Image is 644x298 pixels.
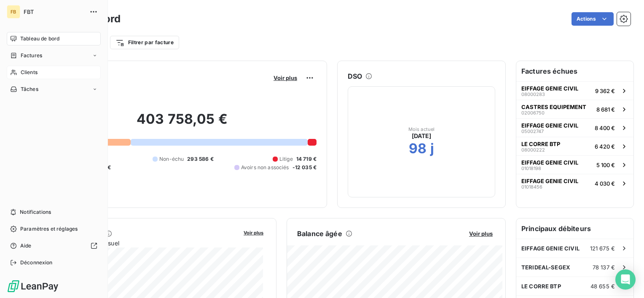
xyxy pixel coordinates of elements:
h2: 98 [409,140,427,157]
span: Tâches [21,85,38,93]
h6: Balance âgée [297,229,342,239]
span: 01018456 [521,184,542,189]
span: 08000283 [521,92,545,97]
a: Aide [7,239,101,253]
h2: j [430,140,434,157]
div: FB [7,5,20,19]
span: 02006750 [521,110,545,115]
span: Voir plus [469,230,493,237]
span: 05002747 [521,129,544,134]
img: Logo LeanPay [7,279,59,293]
span: Factures [21,52,42,59]
button: Voir plus [241,229,266,236]
span: Litige [279,155,293,163]
span: 4 030 € [595,180,615,187]
span: [DATE] [412,132,432,140]
span: EIFFAGE GENIE CIVIL [521,85,578,92]
span: Notifications [20,208,51,216]
h6: Principaux débiteurs [516,218,633,239]
span: 121 675 € [590,245,615,252]
span: EIFFAGE GENIE CIVIL [521,245,580,252]
span: Tableau de bord [20,35,59,43]
button: EIFFAGE GENIE CIVIL010181985 100 € [516,155,633,174]
span: EIFFAGE GENIE CIVIL [521,122,578,129]
button: EIFFAGE GENIE CIVIL010184564 030 € [516,174,633,192]
span: Voir plus [274,74,297,81]
span: Déconnexion [20,259,53,266]
span: TERIDEAL-SEGEX [521,264,570,271]
span: EIFFAGE GENIE CIVIL [521,178,578,184]
span: Chiffre d'affaires mensuel [48,239,238,247]
div: Open Intercom Messenger [615,269,636,290]
span: LE CORRE BTP [521,141,560,147]
span: 14 719 € [296,155,317,163]
span: 8 681 € [596,106,615,113]
span: Mois actuel [408,127,435,132]
span: Clients [21,69,38,76]
button: Voir plus [271,74,300,82]
span: LE CORRE BTP [521,283,561,290]
span: 78 137 € [593,264,615,271]
h6: Factures échues [516,61,633,81]
button: Actions [572,12,614,26]
span: Avoirs non associés [241,164,289,171]
span: 08000222 [521,147,545,152]
button: Filtrer par facture [110,36,179,49]
span: 01018198 [521,166,541,171]
span: 6 420 € [595,143,615,150]
button: EIFFAGE GENIE CIVIL050027478 400 € [516,118,633,137]
span: Voir plus [244,230,263,236]
h6: DSO [348,71,362,81]
button: CASTRES EQUIPEMENT020067508 681 € [516,100,633,118]
span: -12 035 € [292,164,317,171]
button: LE CORRE BTP080002226 420 € [516,137,633,155]
button: Voir plus [467,230,495,237]
button: EIFFAGE GENIE CIVIL080002839 362 € [516,81,633,100]
span: 8 400 € [595,125,615,131]
span: EIFFAGE GENIE CIVIL [521,159,578,166]
span: 9 362 € [595,88,615,94]
span: 5 100 € [596,162,615,168]
span: Paramètres et réglages [20,225,78,233]
span: 48 655 € [590,283,615,290]
span: FBT [24,8,84,15]
span: CASTRES EQUIPEMENT [521,104,586,110]
h2: 403 758,05 € [48,111,317,136]
span: Aide [20,242,32,250]
span: Non-échu [159,155,184,163]
span: 293 586 € [187,155,213,163]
